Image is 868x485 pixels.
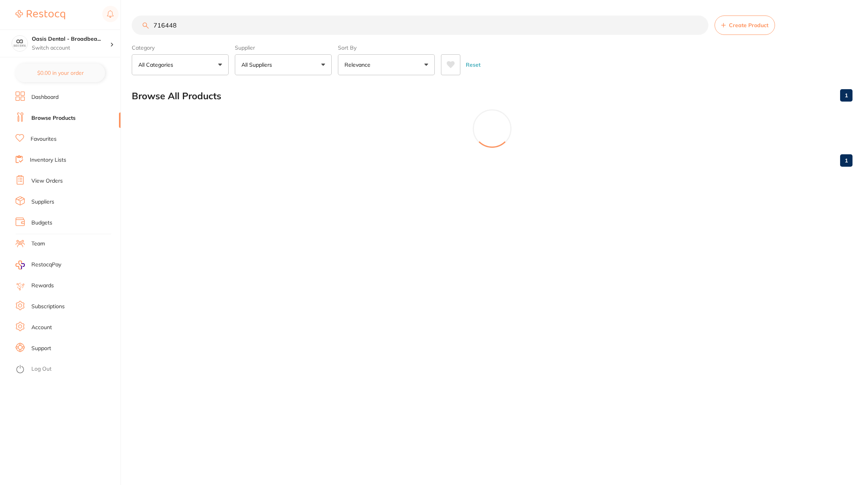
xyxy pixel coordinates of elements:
[31,261,61,269] span: RestocqPay
[132,16,708,35] input: Search Products
[344,61,374,69] p: Relevance
[132,91,221,102] h2: Browse All Products
[15,10,65,19] img: Restocq Logo
[138,61,176,69] p: All Categories
[31,365,52,373] a: Log Out
[235,44,332,51] label: Supplier
[12,36,28,51] img: Oasis Dental - Broadbeach
[729,22,768,28] span: Create Product
[31,198,54,206] a: Suppliers
[31,135,57,143] a: Favourites
[15,363,118,376] button: Log Out
[840,153,852,168] a: 1
[338,44,435,51] label: Sort By
[31,282,54,290] a: Rewards
[235,54,332,75] button: All Suppliers
[132,44,229,51] label: Category
[15,261,25,269] img: RestocqPay
[32,44,110,52] p: Switch account
[15,64,105,82] button: $0.00 in your order
[338,54,435,75] button: Relevance
[31,93,59,101] a: Dashboard
[715,16,775,35] button: Create Product
[241,61,275,69] p: All Suppliers
[31,219,52,227] a: Budgets
[31,303,65,311] a: Subscriptions
[30,156,66,164] a: Inventory Lists
[463,54,483,75] button: Reset
[31,114,76,122] a: Browse Products
[15,261,61,269] a: RestocqPay
[31,324,52,331] a: Account
[840,88,852,103] a: 1
[31,177,63,185] a: View Orders
[31,345,51,352] a: Support
[31,240,45,248] a: Team
[15,6,65,24] a: Restocq Logo
[32,35,110,43] h4: Oasis Dental - Broadbeach
[132,54,229,75] button: All Categories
